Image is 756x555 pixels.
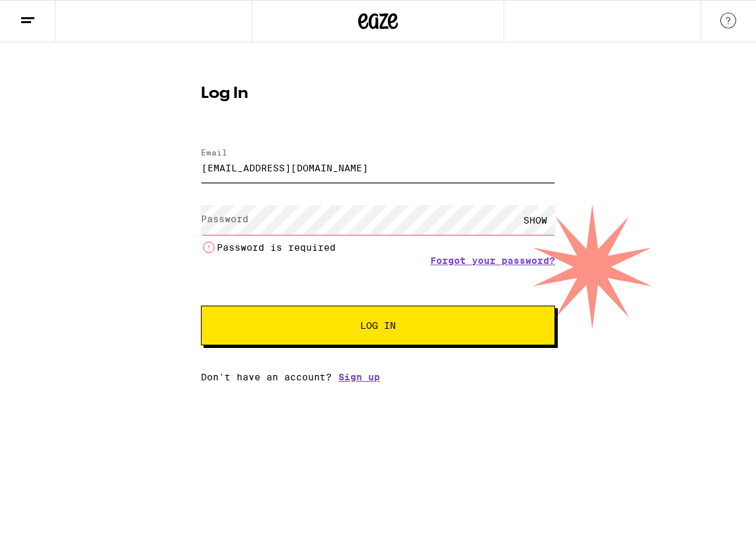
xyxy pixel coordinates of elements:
button: Log In [201,306,555,345]
span: Hi. Need any help? [8,9,95,20]
div: Don't have an account? [201,372,555,382]
div: SHOW [515,205,555,235]
label: Password [201,214,248,224]
label: Email [201,148,227,157]
li: Password is required [201,239,555,255]
a: Sign up [338,372,380,382]
a: Forgot your password? [430,255,555,266]
span: Log In [360,321,396,330]
input: Email [201,153,555,183]
h1: Log In [201,86,555,102]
